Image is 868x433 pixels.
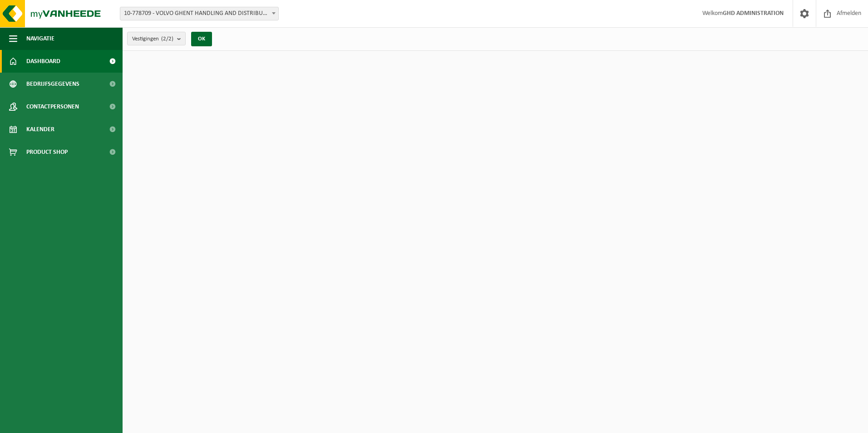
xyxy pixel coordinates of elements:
count: (2/2) [161,36,173,42]
span: Contactpersonen [26,95,79,118]
span: Bedrijfsgegevens [26,73,79,95]
span: Product Shop [26,141,68,163]
span: 10-778709 - VOLVO GHENT HANDLING AND DISTRIBUTION - DESTELDONK [120,7,279,20]
span: Navigatie [26,27,54,50]
button: OK [191,32,212,46]
strong: GHD ADMINISTRATION [723,10,784,17]
span: Vestigingen [132,32,173,46]
button: Vestigingen(2/2) [127,32,186,45]
span: Kalender [26,118,54,141]
span: 10-778709 - VOLVO GHENT HANDLING AND DISTRIBUTION - DESTELDONK [120,7,278,20]
span: Dashboard [26,50,60,73]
